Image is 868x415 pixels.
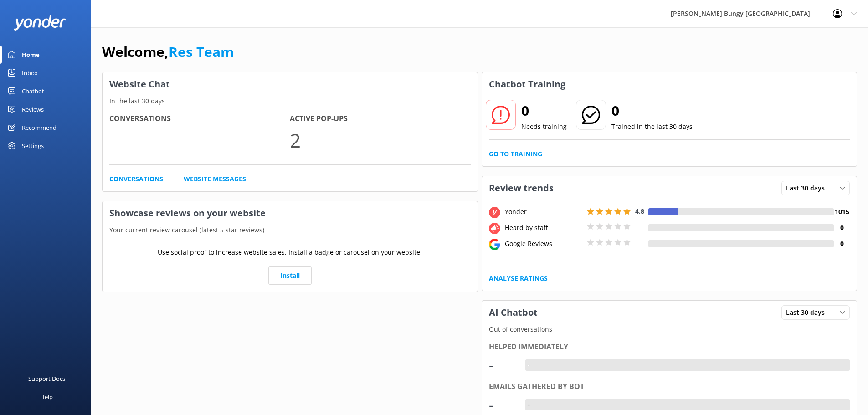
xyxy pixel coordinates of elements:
div: Yonder [503,207,585,217]
p: In the last 30 days [103,96,478,106]
h2: 0 [611,100,693,122]
div: Support Docs [28,369,65,388]
h4: 0 [834,223,850,233]
h1: Welcome, [102,41,234,63]
p: Out of conversations [482,324,857,334]
a: Go to Training [489,149,542,159]
div: Heard by staff [503,223,585,233]
div: Settings [22,137,44,155]
h4: Active Pop-ups [290,113,470,125]
a: Website Messages [184,174,246,184]
span: 4.8 [635,207,644,215]
div: Helped immediately [489,341,850,353]
img: yonder-white-logo.png [14,15,66,31]
h4: 0 [834,239,850,249]
div: Home [22,46,40,64]
div: Chatbot [22,82,44,100]
div: Google Reviews [503,239,585,249]
h3: AI Chatbot [482,301,544,324]
div: - [525,359,532,371]
div: - [489,354,516,376]
div: Recommend [22,118,56,137]
h4: Conversations [109,113,290,125]
a: Analyse Ratings [489,273,548,283]
p: 2 [290,125,470,155]
span: Last 30 days [786,183,830,193]
div: - [525,399,532,411]
h3: Chatbot Training [482,72,572,96]
p: Needs training [521,122,567,132]
a: Res Team [169,42,234,61]
h3: Website Chat [103,72,478,96]
h3: Showcase reviews on your website [103,201,478,225]
p: Your current review carousel (latest 5 star reviews) [103,225,478,235]
span: Last 30 days [786,307,830,318]
h3: Review trends [482,176,560,200]
div: Inbox [22,64,38,82]
p: Trained in the last 30 days [611,122,693,132]
a: Conversations [109,174,163,184]
div: Emails gathered by bot [489,381,850,393]
a: Install [268,266,312,285]
p: Use social proof to increase website sales. Install a badge or carousel on your website. [158,247,422,257]
h4: 1015 [834,207,850,217]
div: Help [40,388,53,406]
h2: 0 [521,100,567,122]
div: Reviews [22,100,44,118]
